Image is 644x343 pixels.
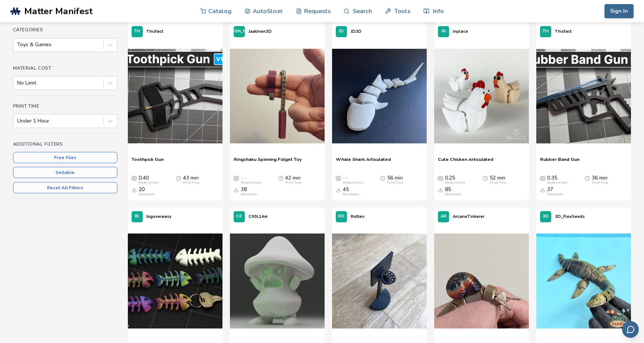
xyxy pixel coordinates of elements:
[336,156,391,168] a: Whale Shark Articulated
[453,28,468,35] p: inplace
[234,187,239,193] span: Downloads
[13,104,117,109] h4: Print Time
[483,175,488,181] span: Average Print Time
[13,27,117,32] h4: Categories
[139,181,159,185] div: Material Cost
[241,193,257,196] div: Downloads
[139,193,155,196] div: Downloads
[622,321,639,338] button: Send feedback via email
[135,214,139,219] span: BI
[134,29,140,34] span: TH
[343,187,359,196] div: 45
[592,175,608,185] div: 36 min
[604,4,634,18] button: Sign In
[540,187,545,193] span: Downloads
[132,156,164,168] a: Toothpick Gun
[543,214,549,219] span: 3D
[438,187,443,193] span: Downloads
[241,187,257,196] div: 38
[336,175,341,181] span: Average Cost
[278,175,283,181] span: Average Print Time
[336,187,341,193] span: Downloads
[17,80,19,86] input: No Limit
[380,175,385,181] span: Average Print Time
[547,181,567,185] div: Material Cost
[338,214,344,219] span: RO
[453,213,484,220] p: ArcaneTinkerer
[490,175,506,185] div: 52 min
[543,29,549,34] span: TH
[13,142,117,147] h4: Additional Filters
[445,181,465,185] div: Material Cost
[343,181,363,185] div: Material Cost
[222,29,257,34] span: [PERSON_NAME]
[24,6,92,16] span: Matter Manifest
[146,213,171,220] p: bigovereasy
[183,175,199,185] div: 43 min
[490,181,506,185] div: Print Time
[438,156,493,168] a: Cute Chicken Articulated
[442,29,446,34] span: IN
[139,187,155,196] div: 20
[387,181,404,185] div: Print Time
[441,214,446,219] span: AR
[132,175,137,181] span: Average Cost
[234,156,302,168] a: Ringchaku Spinning Fidget Toy
[547,187,563,196] div: 37
[249,213,268,220] p: C00L14m
[13,182,117,193] button: Reset All Filters
[139,175,159,185] div: 0.40
[343,175,348,181] span: —
[339,29,344,34] span: JD
[249,28,272,35] p: Jaatinen3D
[13,167,117,178] button: Sellable
[132,187,137,193] span: Downloads
[547,193,563,196] div: Downloads
[351,213,364,220] p: Rotten
[241,175,246,181] span: —
[343,193,359,196] div: Downloads
[146,28,163,35] p: Thisfact
[540,156,580,168] a: Rubber Band Gun
[555,213,585,220] p: 3D_FlexSeeds
[445,193,461,196] div: Downloads
[183,181,199,185] div: Print Time
[592,181,608,185] div: Print Time
[438,175,443,181] span: Average Cost
[585,175,590,181] span: Average Print Time
[241,181,261,185] div: Material Cost
[445,175,465,185] div: 0.25
[13,66,117,71] h4: Material Cost
[285,181,302,185] div: Print Time
[555,28,572,35] p: Thisfact
[236,214,242,219] span: C0
[285,175,302,185] div: 42 min
[234,175,239,181] span: Average Cost
[387,175,404,185] div: 56 min
[13,152,117,163] button: Free Files
[351,28,362,35] p: JD3D
[445,187,461,196] div: 85
[176,175,181,181] span: Average Print Time
[547,175,567,185] div: 0.35
[540,175,545,181] span: Average Cost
